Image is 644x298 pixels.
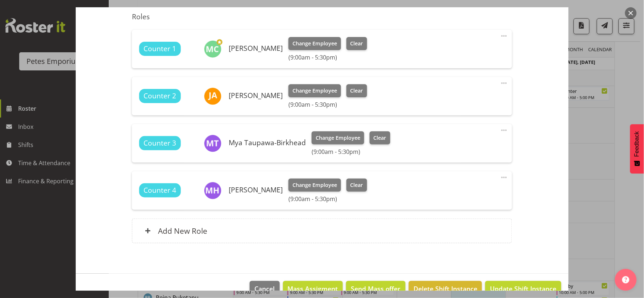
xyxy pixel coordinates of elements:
button: Clear [346,179,367,192]
button: Update Shift Instance [485,281,561,297]
span: Clear [350,87,363,95]
button: Send Mass offer [346,281,406,297]
button: Change Employee [312,131,364,144]
h6: (9:00am - 5:30pm) [288,101,367,108]
button: Change Employee [288,37,341,50]
button: Feedback - Show survey [630,124,644,174]
h5: Roles [132,12,512,21]
span: Clear [374,134,386,142]
span: Change Employee [292,181,337,189]
span: Counter 1 [144,44,176,54]
button: Mass Assigment [283,281,343,297]
button: Change Employee [288,84,341,97]
h6: [PERSON_NAME] [229,186,283,194]
button: Clear [370,131,390,144]
span: Mass Assigment [288,284,338,293]
h6: (9:00am - 5:30pm) [288,195,367,203]
img: melissa-cowen2635.jpg [204,40,221,58]
span: Counter 3 [144,138,176,148]
h6: Add New Role [158,226,207,236]
h6: (9:00am - 5:30pm) [288,54,367,61]
span: Cancel [255,284,275,293]
h6: [PERSON_NAME] [229,91,283,99]
button: Delete Shift Instance [409,281,482,297]
img: help-xxl-2.png [622,276,630,283]
span: Send Mass offer [351,284,401,293]
h6: Mya Taupawa-Birkhead [229,139,306,147]
button: Clear [346,84,367,97]
span: Delete Shift Instance [414,284,477,293]
span: Counter 4 [144,185,176,196]
h6: [PERSON_NAME] [229,44,283,52]
span: Feedback [634,131,640,157]
button: Clear [346,37,367,50]
span: Update Shift Instance [490,284,556,293]
span: Clear [350,40,363,48]
img: jeseryl-armstrong10788.jpg [204,87,221,105]
h6: (9:00am - 5:30pm) [312,148,390,155]
span: Change Employee [292,40,337,48]
img: mya-taupawa-birkhead5814.jpg [204,135,221,152]
button: Change Employee [288,179,341,192]
button: Cancel [250,281,279,297]
img: mackenzie-halford4471.jpg [204,182,221,199]
span: Change Employee [316,134,360,142]
span: Clear [350,181,363,189]
span: Change Employee [292,87,337,95]
span: Counter 2 [144,91,176,101]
